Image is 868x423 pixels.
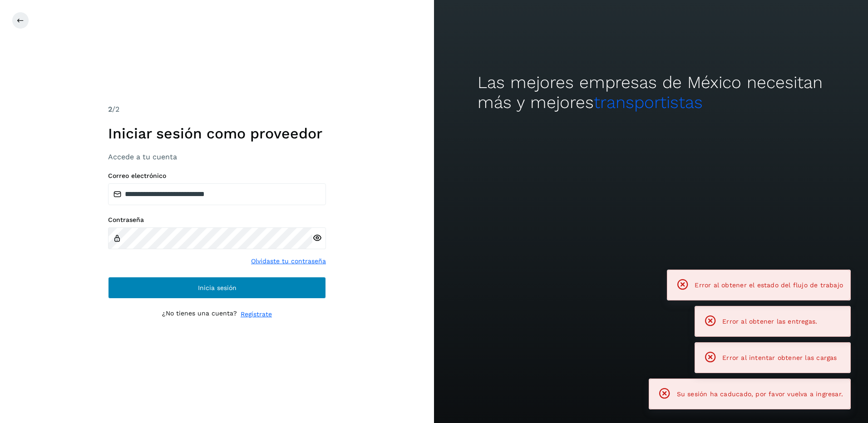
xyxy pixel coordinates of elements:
[162,310,237,319] p: ¿No tienes una cuenta?
[108,105,112,113] span: 2
[478,73,825,113] h2: Las mejores empresas de México necesitan más y mejores
[722,318,817,325] span: Error al obtener las entregas.
[108,104,326,115] div: /2
[108,216,326,224] label: Contraseña
[241,310,272,319] a: Regístrate
[108,125,326,142] h1: Iniciar sesión como proveedor
[594,93,703,112] span: transportistas
[198,285,237,291] span: Inicia sesión
[695,281,843,289] span: Error al obtener el estado del flujo de trabajo
[108,152,326,161] h3: Accede a tu cuenta
[251,256,326,266] a: Olvidaste tu contraseña
[677,390,843,398] span: Su sesión ha caducado, por favor vuelva a ingresar.
[722,354,837,361] span: Error al intentar obtener las cargas
[108,277,326,299] button: Inicia sesión
[108,172,326,180] label: Correo electrónico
